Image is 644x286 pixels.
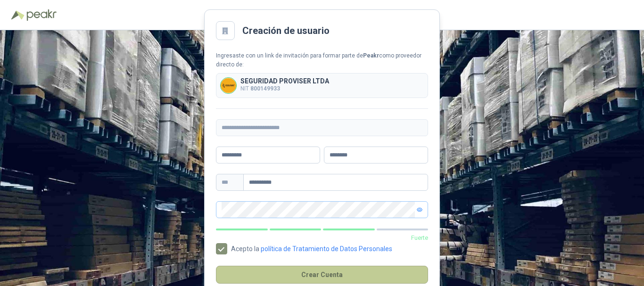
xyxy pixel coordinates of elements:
p: NIT [240,84,329,93]
img: Logo [11,10,25,20]
span: Acepto la [227,245,396,252]
b: 800149933 [250,85,280,92]
img: Peakr [26,9,57,21]
p: Fuerte [216,233,428,243]
b: Peakr [363,52,379,59]
a: política de Tratamiento de Datos Personales [261,245,392,253]
div: Ingresaste con un link de invitación para formar parte de como proveedor directo de: [216,51,428,69]
span: eye [417,207,422,212]
p: SEGURIDAD PROVISER LTDA [240,78,329,84]
h2: Creación de usuario [242,24,330,38]
button: Crear Cuenta [216,266,428,284]
img: Company Logo [221,78,236,93]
